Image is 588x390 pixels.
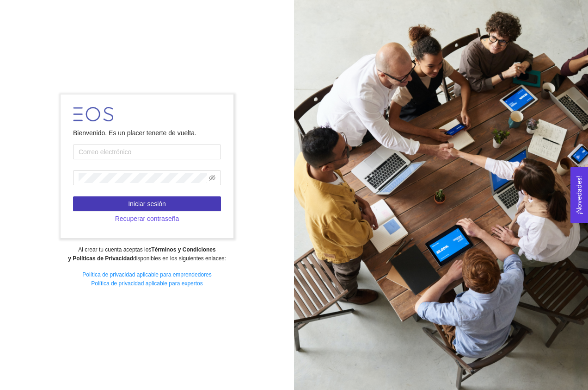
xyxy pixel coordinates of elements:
a: Política de privacidad aplicable para expertos [91,280,202,287]
input: Correo electrónico [73,145,221,159]
span: Recuperar contraseña [115,214,179,224]
img: LOGO [73,107,113,121]
div: Al crear tu cuenta aceptas los disponibles en los siguientes enlaces: [6,245,288,263]
span: Iniciar sesión [128,199,166,209]
div: Bienvenido. Es un placer tenerte de vuelta. [73,128,221,138]
a: Política de privacidad aplicable para emprendedores [82,271,212,278]
button: Open Feedback Widget [570,167,588,223]
span: eye-invisible [209,175,215,181]
strong: Términos y Condiciones y Políticas de Privacidad [68,246,215,262]
button: Recuperar contraseña [73,211,221,226]
button: Iniciar sesión [73,196,221,211]
a: Recuperar contraseña [73,215,221,222]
